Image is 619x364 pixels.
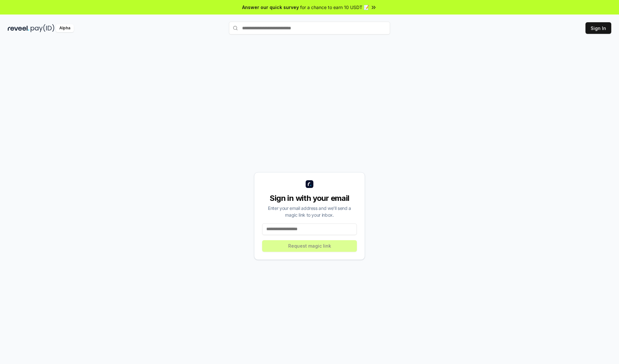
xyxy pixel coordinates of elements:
img: pay_id [31,24,54,32]
span: for a chance to earn 10 USDT 📝 [300,4,369,11]
img: logo_small [306,180,313,188]
div: Sign in with your email [262,193,357,203]
div: Enter your email address and we’ll send a magic link to your inbox. [262,205,357,218]
button: Sign In [585,22,611,34]
span: Answer our quick survey [242,4,299,11]
div: Alpha [56,24,74,32]
img: reveel_dark [8,24,29,32]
